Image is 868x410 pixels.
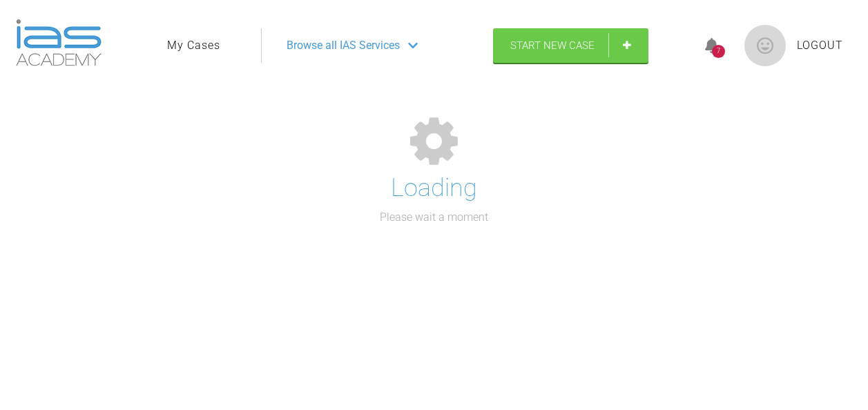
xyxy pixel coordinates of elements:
[391,168,477,208] h1: Loading
[287,37,400,55] span: Browse all IAS Services
[510,39,595,52] span: Start New Case
[167,37,220,55] a: My Cases
[712,45,725,58] div: 7
[797,37,843,55] a: Logout
[493,28,648,63] a: Start New Case
[380,208,488,226] p: Please wait a moment
[744,25,786,66] img: profile.png
[16,19,102,66] img: logo-light.3e3ef733.png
